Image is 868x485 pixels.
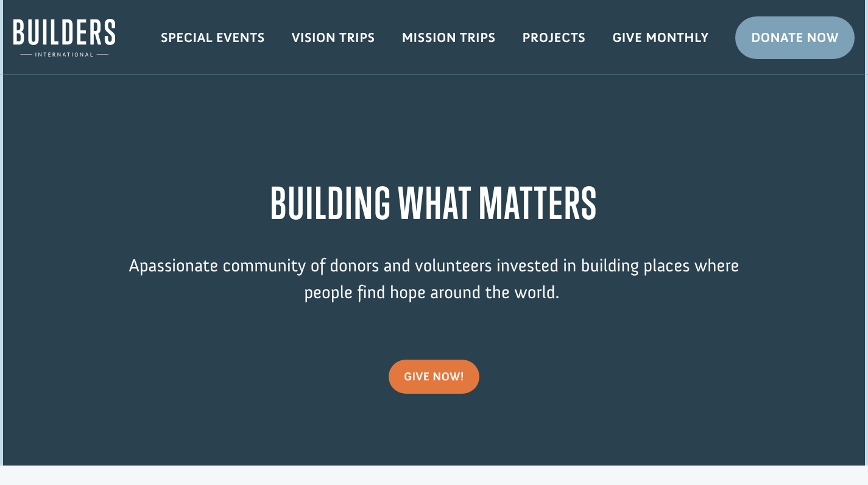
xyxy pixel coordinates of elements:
a: Give Monthly [599,20,722,55]
a: Mission Trips [389,20,509,55]
h1: BUILDING WHAT MATTERS [105,178,763,234]
p: passionate community of donors and volunteers invested in building places where people find hope ... [105,253,763,324]
a: Donate Now [735,16,855,59]
a: give now! [389,360,479,394]
span: A [129,254,139,276]
a: Vision Trips [278,20,389,55]
a: Special Events [147,20,278,55]
img: Builders International [13,19,115,57]
a: Projects [509,20,599,55]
